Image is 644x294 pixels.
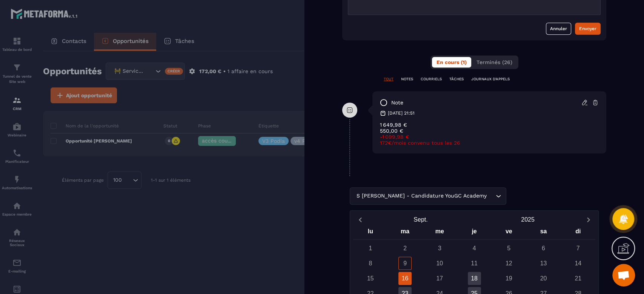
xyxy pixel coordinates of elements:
div: 21 [572,272,585,285]
p: 1 649,98 € [380,122,599,128]
div: Envoyer [579,25,596,32]
div: 11 [468,257,481,270]
input: Search for option [488,192,494,200]
p: 550,00 € [380,128,599,134]
p: NOTES [401,77,413,82]
div: 18 [468,272,481,285]
div: 12 [502,257,515,270]
button: Open years overlay [474,213,581,226]
div: sa [526,226,561,239]
button: Envoyer [575,23,601,35]
div: 7 [572,242,585,255]
div: 8 [364,257,377,270]
p: COURRIELS [421,77,442,82]
div: 19 [502,272,515,285]
div: 2 [398,242,412,255]
button: Next month [581,214,595,225]
button: Terminés (26) [472,57,517,67]
p: [DATE] 21:51 [388,110,415,116]
div: 3 [433,242,446,255]
span: En cours (1) [437,59,467,65]
div: 15 [364,272,377,285]
div: 14 [572,257,585,270]
div: me [422,226,457,239]
div: di [561,226,595,239]
div: je [457,226,492,239]
button: Open months overlay [367,213,474,226]
p: TÂCHES [449,77,464,82]
button: En cours (1) [432,57,471,67]
p: TOUT [384,77,393,82]
div: 10 [433,257,446,270]
p: JOURNAUX D'APPELS [471,77,510,82]
span: -1 099,98 € [380,134,409,140]
div: 20 [537,272,550,285]
p: note [391,99,403,106]
div: 6 [537,242,550,255]
div: lu [353,226,388,239]
div: ma [388,226,423,239]
button: Previous month [353,214,367,225]
span: S [PERSON_NAME] - Candidature YouGC Academy [355,192,488,200]
div: 13 [537,257,550,270]
div: Ouvrir le chat [612,264,635,286]
div: ve [492,226,526,239]
span: 172€/mois convenu tous les 26 [380,140,460,146]
div: Search for option [350,187,506,205]
span: Terminés (26) [476,59,512,65]
div: 5 [502,242,515,255]
div: 16 [398,272,412,285]
div: 4 [468,242,481,255]
button: Annuler [546,23,571,35]
div: 1 [364,242,377,255]
div: 17 [433,272,446,285]
div: 9 [398,257,412,270]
